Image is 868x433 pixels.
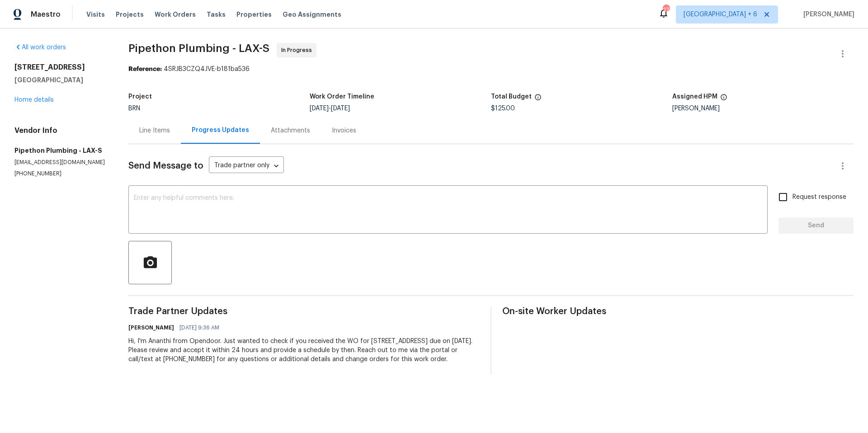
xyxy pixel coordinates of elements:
span: The hpm assigned to this work order. [720,94,727,105]
h2: [STREET_ADDRESS] [14,63,107,72]
p: [PHONE_NUMBER] [14,170,107,178]
div: Hi, I'm Ananthi from Opendoor. Just wanted to check if you received the WO for [STREET_ADDRESS] d... [128,337,480,364]
a: Home details [14,97,54,103]
div: 4SRJB3CZQ4JVE-b181ba536 [128,65,854,74]
h5: Work Order Timeline [310,94,374,100]
span: Send Message to [128,161,203,170]
div: Invoices [332,126,356,135]
h5: Pipethon Plumbing - LAX-S [14,146,107,155]
span: In Progress [281,46,316,55]
span: On-site Worker Updates [502,307,854,316]
div: 27 [663,5,669,14]
div: Line Items [139,126,170,135]
span: $125.00 [491,105,515,112]
span: Maestro [31,10,61,19]
span: - [310,105,350,112]
span: Work Orders [155,10,196,19]
span: [DATE] [310,105,329,112]
h5: Project [128,94,152,100]
span: Geo Assignments [283,10,341,19]
span: Properties [236,10,272,19]
span: Trade Partner Updates [128,307,480,316]
h4: Vendor Info [14,126,107,135]
span: Tasks [207,11,226,18]
span: Request response [793,193,846,202]
span: [DATE] 9:36 AM [179,323,219,332]
h5: Total Budget [491,94,532,100]
div: Trade partner only [209,159,284,174]
span: Projects [116,10,144,19]
span: Pipethon Plumbing - LAX-S [128,43,269,54]
div: Progress Updates [192,126,249,135]
p: [EMAIL_ADDRESS][DOMAIN_NAME] [14,159,107,166]
b: Reference: [128,66,162,72]
span: [GEOGRAPHIC_DATA] + 6 [684,10,757,19]
div: [PERSON_NAME] [672,105,854,112]
span: [DATE] [331,105,350,112]
h5: Assigned HPM [672,94,717,100]
h5: [GEOGRAPHIC_DATA] [14,75,107,85]
h6: [PERSON_NAME] [128,323,174,332]
span: [PERSON_NAME] [800,10,854,19]
span: The total cost of line items that have been proposed by Opendoor. This sum includes line items th... [534,94,542,105]
div: Attachments [271,126,310,135]
a: All work orders [14,44,66,51]
span: BRN [128,105,140,112]
span: Visits [86,10,105,19]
